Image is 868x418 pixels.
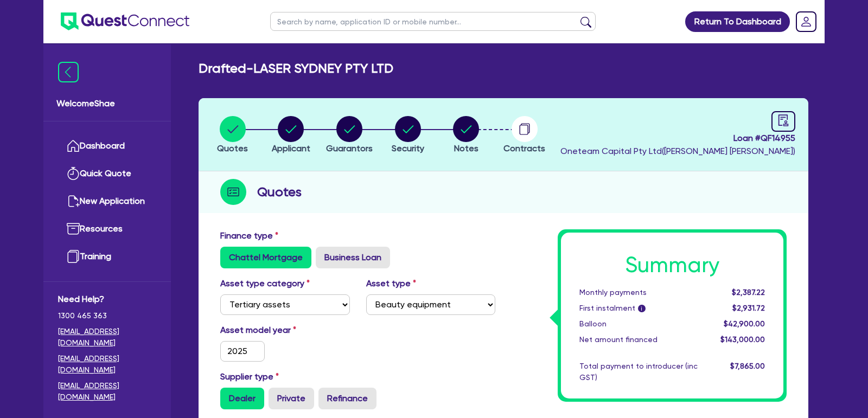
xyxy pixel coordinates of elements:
img: training [67,250,80,263]
span: Loan # QF14955 [560,132,795,145]
input: Search by name, application ID or mobile number... [270,12,596,31]
img: icon-menu-close [58,62,79,82]
label: Business Loan [316,247,390,268]
button: Contracts [503,115,546,156]
label: Dealer [220,388,264,409]
span: i [638,305,646,312]
button: Notes [452,115,480,156]
span: Security [392,143,424,153]
a: [EMAIL_ADDRESS][DOMAIN_NAME] [58,380,156,403]
button: Applicant [271,115,311,156]
a: Dropdown toggle [792,8,820,36]
a: audit [771,111,795,132]
label: Asset type [366,277,416,290]
span: audit [777,114,789,126]
label: Private [269,388,314,409]
a: [EMAIL_ADDRESS][DOMAIN_NAME] [58,353,156,376]
div: Monthly payments [571,287,706,298]
a: Return To Dashboard [685,11,790,32]
span: $2,387.22 [732,288,765,297]
label: Supplier type [220,370,279,383]
h2: Drafted - LASER SYDNEY PTY LTD [199,61,393,76]
img: resources [67,222,80,235]
span: Quotes [217,143,248,153]
button: Quotes [216,115,248,156]
img: quick-quote [67,167,80,180]
span: $143,000.00 [720,335,765,344]
span: Guarantors [326,143,373,153]
label: Finance type [220,229,278,242]
h1: Summary [579,252,765,278]
span: Welcome Shae [56,97,158,110]
span: Applicant [272,143,310,153]
span: Notes [454,143,478,153]
div: Total payment to introducer (inc GST) [571,361,706,383]
span: 1300 465 363 [58,310,156,321]
img: step-icon [220,179,246,205]
label: Chattel Mortgage [220,247,311,268]
label: Asset type category [220,277,310,290]
label: Refinance [318,388,376,409]
a: Quick Quote [58,160,156,188]
a: Dashboard [58,132,156,160]
a: [EMAIL_ADDRESS][DOMAIN_NAME] [58,326,156,349]
a: Training [58,243,156,271]
span: $7,865.00 [730,362,765,370]
a: Resources [58,215,156,243]
div: First instalment [571,303,706,314]
div: Net amount financed [571,334,706,345]
span: Oneteam Capital Pty Ltd ( [PERSON_NAME] [PERSON_NAME] ) [560,146,795,156]
button: Guarantors [325,115,373,156]
span: $42,900.00 [724,319,765,328]
button: Security [391,115,425,156]
a: New Application [58,188,156,215]
span: Contracts [503,143,545,153]
div: Balloon [571,318,706,330]
label: Asset model year [212,324,358,337]
h2: Quotes [257,182,302,202]
span: Need Help? [58,293,156,306]
span: $2,931.72 [732,304,765,312]
img: quest-connect-logo-blue [61,12,189,30]
img: new-application [67,195,80,208]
